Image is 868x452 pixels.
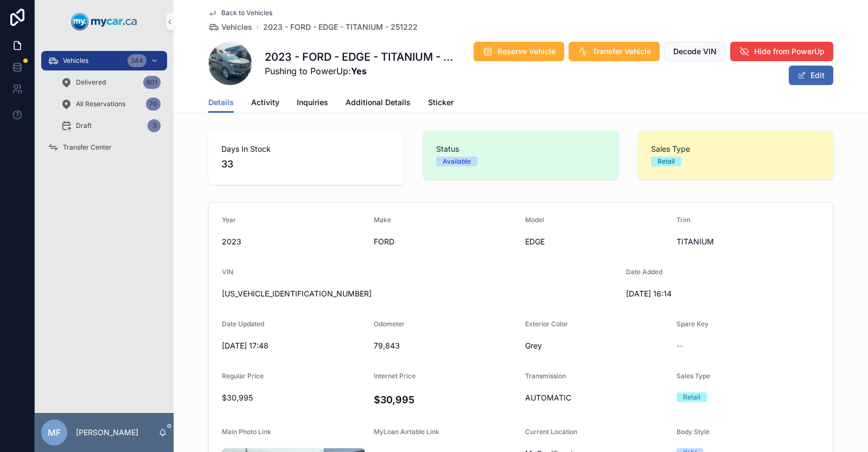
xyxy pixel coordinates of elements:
span: Date Added [626,268,662,276]
span: Current Location [525,428,577,436]
button: Edit [789,66,833,85]
span: Reserve Vehicle [497,46,556,57]
span: Draft [76,121,92,130]
span: Main Photo Link [222,428,271,436]
span: Trim [676,216,691,224]
span: EDGE [525,236,668,247]
a: Additional Details [346,93,411,114]
span: All Reservations [76,100,125,108]
span: Year [222,216,236,224]
div: 3 [148,119,161,132]
span: Inquiries [297,97,328,108]
div: 801 [143,76,161,89]
strong: Yes [351,66,367,76]
span: VIN [222,268,233,276]
span: Vehicles [221,22,252,33]
button: Transfer Vehicle [569,42,660,61]
span: Pushing to PowerUp: [265,64,458,78]
div: Retail [658,157,675,166]
div: 70 [146,98,161,111]
span: -- [676,340,683,351]
button: Decode VIN [664,42,726,61]
span: Internet Price [374,372,416,380]
div: scrollable content [35,43,174,171]
span: Decode VIN [673,46,717,57]
span: Back to Vehicles [221,9,272,17]
span: 33 [221,157,391,172]
span: Body Style [676,428,710,436]
span: Details [208,97,234,108]
div: Retail [683,392,700,402]
span: Delivered [76,78,106,87]
span: [DATE] 17:48 [222,340,365,351]
a: Inquiries [297,93,328,114]
h1: 2023 - FORD - EDGE - TITANIUM - 251222 [265,49,458,64]
span: Odometer [374,320,405,328]
div: Available [443,157,471,166]
span: Spare Key [676,320,709,328]
span: TITANIUM [676,236,820,247]
span: Activity [251,97,279,108]
span: Sticker [428,97,454,108]
a: Transfer Center [41,138,167,157]
span: MyLoan Airtable Link [374,428,439,436]
a: Back to Vehicles [208,9,272,17]
a: Details [208,93,234,113]
span: 2023 [222,236,365,247]
button: Reserve Vehicle [474,42,564,61]
span: [US_VEHICLE_IDENTIFICATION_NUMBER] [222,288,617,299]
span: Transfer Center [63,143,112,152]
span: Days In Stock [221,144,391,154]
span: Vehicles [63,56,88,65]
span: Sales Type [651,144,820,154]
a: Vehicles [208,22,252,33]
h4: $30,995 [374,392,517,407]
span: 79,843 [374,340,517,351]
a: Delivered801 [54,73,167,92]
span: Transfer Vehicle [592,46,651,57]
span: AUTOMATIC [525,392,668,403]
a: Draft3 [54,116,167,135]
span: Transmission [525,372,566,380]
p: [PERSON_NAME] [76,427,138,438]
span: Additional Details [346,97,411,108]
div: 344 [127,54,146,67]
span: Grey [525,340,668,351]
span: $30,995 [222,392,365,403]
span: [DATE] 16:14 [626,288,769,299]
span: Status [436,144,605,154]
span: FORD [374,236,517,247]
img: App logo [71,13,137,30]
a: 2023 - FORD - EDGE - TITANIUM - 251222 [263,22,418,33]
a: Activity [251,93,279,114]
a: Sticker [428,93,454,114]
button: Hide from PowerUp [730,42,833,61]
a: Vehicles344 [41,51,167,70]
span: MF [48,426,61,439]
span: Date Updated [222,320,264,328]
span: Regular Price [222,372,264,380]
span: Hide from PowerUp [754,46,825,57]
span: Sales Type [676,372,710,380]
span: Make [374,216,391,224]
span: Exterior Color [525,320,568,328]
span: Model [525,216,544,224]
a: All Reservations70 [54,94,167,114]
